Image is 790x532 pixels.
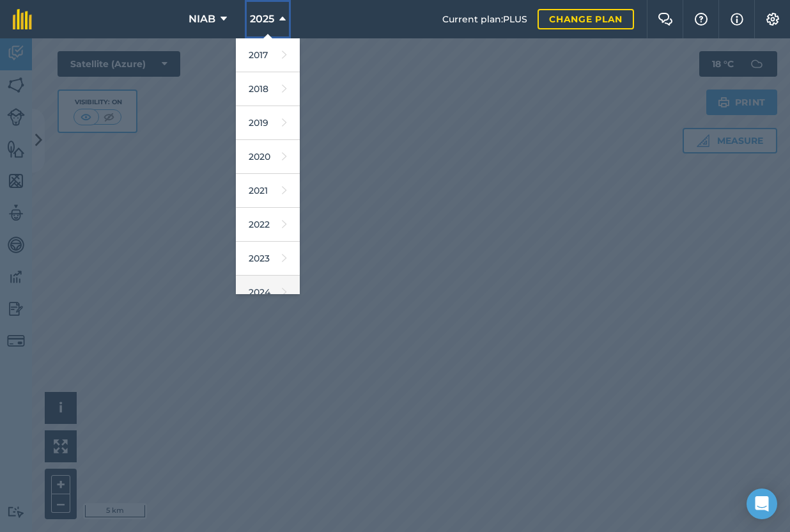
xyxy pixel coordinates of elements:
[250,12,274,27] span: 2025
[189,12,215,27] span: NIAB
[236,174,300,208] a: 2021
[538,9,634,29] a: Change plan
[747,489,777,519] div: Open Intercom Messenger
[236,140,300,174] a: 2020
[236,106,300,140] a: 2019
[13,9,32,29] img: fieldmargin Logo
[236,72,300,106] a: 2018
[236,38,300,72] a: 2017
[658,13,673,26] img: Two speech bubbles overlapping with the left bubble in the forefront
[236,276,300,309] a: 2024
[693,13,709,26] img: A question mark icon
[765,13,780,26] img: A cog icon
[236,242,300,276] a: 2023
[442,12,527,26] span: Current plan : PLUS
[236,208,300,242] a: 2022
[731,12,743,27] img: svg+xml;base64,PHN2ZyB4bWxucz0iaHR0cDovL3d3dy53My5vcmcvMjAwMC9zdmciIHdpZHRoPSIxNyIgaGVpZ2h0PSIxNy...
